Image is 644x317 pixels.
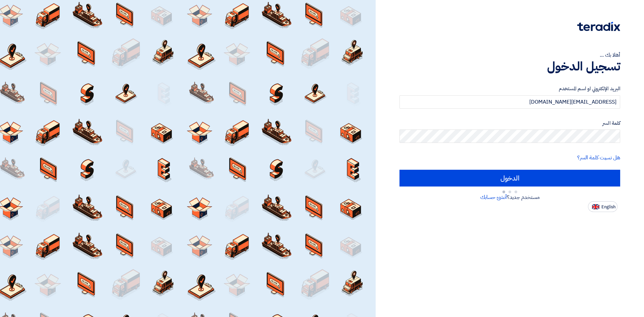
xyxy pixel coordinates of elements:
button: English [588,201,618,212]
a: أنشئ حسابك [480,193,507,201]
div: أهلا بك ... [399,51,620,59]
label: البريد الإلكتروني او اسم المستخدم [399,85,620,93]
span: English [601,205,615,209]
label: كلمة السر [399,119,620,127]
input: الدخول [399,170,620,187]
img: Teradix logo [577,22,620,31]
a: هل نسيت كلمة السر؟ [577,154,620,162]
div: مستخدم جديد؟ [399,193,620,201]
h1: تسجيل الدخول [399,59,620,74]
img: en-US.png [592,204,599,209]
input: أدخل بريد العمل الإلكتروني او اسم المستخدم الخاص بك ... [399,95,620,109]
